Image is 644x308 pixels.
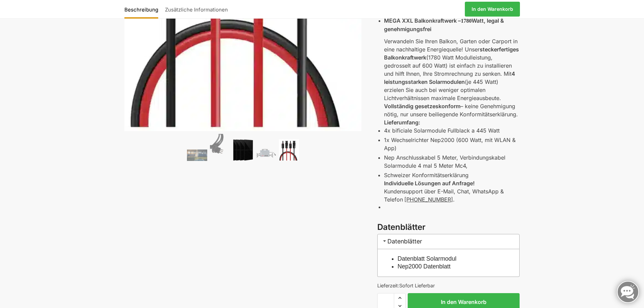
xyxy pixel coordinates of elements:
[398,255,456,262] a: Datenblatt Solarmodul
[465,2,520,17] a: In den Warenkorb
[384,180,475,187] strong: Individuelle Lösungen auf Anfrage!
[384,136,520,152] p: 1x Wechselrichter Nep2000 (600 Watt, mit WLAN & App)
[398,263,451,270] a: Nep2000 Datenblatt
[279,139,299,161] img: Kabel, Stecker und Zubehör für Solaranlagen
[404,196,455,203] span: .
[384,188,504,203] span: Kundensupport über E-Mail, Chat, WhatsApp & Telefon
[399,283,435,288] span: Sofort Lieferbar
[210,134,230,161] img: Anschlusskabel-3meter_schweizer-stecker
[377,221,520,233] h3: Datenblätter
[461,18,472,24] strong: 1780
[384,37,520,102] p: Verwandeln Sie Ihren Balkon, Garten oder Carport in eine nachhaltige Energiequelle! Unser (1780 W...
[377,234,520,249] h3: Datenblätter
[384,102,520,118] p: – keine Genehmigung nötig, nur unsere beiliegende Konformitätserklärung.
[124,1,162,17] a: Beschreibung
[233,139,253,161] img: Mega XXL 1780 Watt Steckerkraftwerk Genehmigungsfrei. – Bild 3
[384,17,504,32] strong: MEGA XXL Balkonkraftwerk – Watt, legal & genehmigungsfrei
[384,46,519,61] strong: steckerfertiges Balkonkraftwerk
[384,70,515,85] strong: 4 leistungsstarken Solarmodulen
[377,283,435,288] span: Lieferzeit:
[404,196,453,203] u: [PHONE_NUMBER]
[384,103,460,110] strong: Vollständig gesetzeskonform
[256,145,276,161] img: Nep BDM 2000 gedrosselt auf 600 Watt
[162,1,231,17] a: Zusätzliche Informationen
[187,149,207,161] img: 2 Balkonkraftwerke
[384,153,520,170] p: Nep Anschlusskabel 5 Meter, Verbindungskabel Solarmodule 4 mal 5 Meter Mc4,
[384,119,420,126] strong: Lieferumfang:
[394,293,405,302] span: Increase quantity
[384,126,520,135] p: 4x bificiale Solarmodule Fullblack a 445 Watt
[384,171,520,179] p: Schweizer Konformitätserklärung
